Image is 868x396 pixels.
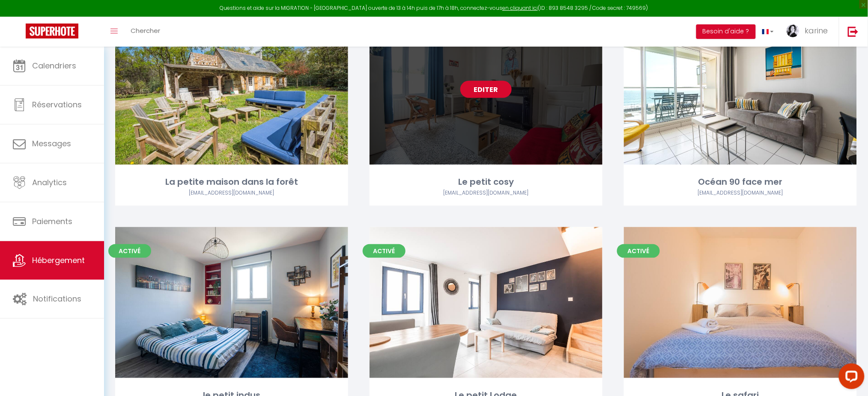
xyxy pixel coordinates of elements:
[715,81,766,98] a: Editer
[502,4,538,12] a: en cliquant ici
[108,244,151,258] span: Activé
[780,17,839,47] a: ... karine
[131,26,160,35] span: Chercher
[787,24,799,37] img: ...
[206,81,257,98] a: Editer
[832,360,868,396] iframe: LiveChat chat widget
[617,244,660,258] span: Activé
[624,189,857,197] div: Airbnb
[26,24,78,38] img: Super Booking
[805,25,828,36] span: karine
[32,60,76,71] span: Calendriers
[124,17,167,47] a: Chercher
[460,294,512,311] a: Editer
[696,24,756,39] button: Besoin d'aide ?
[32,99,82,110] span: Réservations
[32,216,72,227] span: Paiements
[363,244,406,258] span: Activé
[115,175,348,189] div: La petite maison dans la forêt
[33,293,81,304] span: Notifications
[115,189,348,197] div: Airbnb
[370,189,603,197] div: Airbnb
[370,175,603,189] div: Le petit cosy
[715,294,766,311] a: Editer
[32,177,67,188] span: Analytics
[32,255,85,266] span: Hébergement
[460,81,512,98] a: Editer
[624,175,857,189] div: Océan 90 face mer
[848,26,859,37] img: logout
[206,294,257,311] a: Editer
[32,138,71,149] span: Messages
